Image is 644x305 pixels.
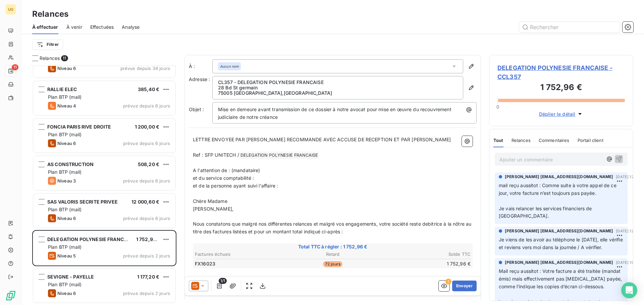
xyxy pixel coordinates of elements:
span: FONCIA PARIS RIVE DROITE [47,124,111,130]
span: Relances [40,55,60,62]
button: Envoyer [452,281,477,291]
span: Je viens de les avoir au téléphone le [DATE], elle vérifie et reviens vers moi dans la journée / ... [499,237,624,250]
span: DELEGATION POLYNESIE FRANCAISE - CCL357 [497,63,625,81]
span: Niveau 6 [57,66,76,71]
span: [DATE] 12:29 [616,175,640,179]
span: À venir [66,24,82,30]
span: prévue depuis 6 jours [123,141,170,146]
span: Mail reçu aussitot : Votre facture a été traitée (mandat émis) mais effectivement pas [MEDICAL_DA... [499,268,624,289]
span: Je vais relancer les services financiers de [GEOGRAPHIC_DATA]. [499,206,593,219]
span: 1 177,20 € [137,274,160,280]
span: prévue depuis 2 jours [123,253,170,258]
span: Nous constatons que malgré nos différentes relances et malgré vos engagements, votre société rest... [193,221,473,234]
span: Analyse [122,24,140,30]
button: Déplier le détail [537,110,586,118]
span: Commentaires [539,138,570,143]
p: 75005 [GEOGRAPHIC_DATA] , [GEOGRAPHIC_DATA] [218,90,458,96]
span: et du service comptabilité : [193,175,254,181]
span: prévue depuis 6 jours [123,103,170,108]
span: Plan BTP (mail) [48,244,82,250]
span: [DATE] 12:06 [616,229,640,233]
span: DELEGATION POLYNESIE FRANCAISE [239,152,319,159]
span: Ref : SFP UNITECH / [193,152,239,158]
span: Mise en demeure avant transmission de ce dossier à notre avocat pour mise en œuvre du recouvremen... [218,106,453,120]
span: prévue depuis 6 jours [123,178,170,183]
h3: 1 752,96 € [497,81,625,95]
span: Niveau 4 [57,103,76,108]
span: 1/1 [219,278,227,284]
span: [DATE] 10:31 [616,260,639,264]
span: 11 [12,64,18,70]
span: 1 752,96 € [136,236,161,242]
span: 1 200,00 € [135,124,160,130]
span: Tout [493,138,503,143]
span: LETTRE ENVOYEE PAR [PERSON_NAME] RECOMMANDE AVEC ACCUSE DE RECEPTION ET PAR [PERSON_NAME] [193,137,451,142]
span: AS CONSTRUCTION [47,161,94,167]
th: Retard [287,251,378,258]
span: Plan BTP (mail) [48,207,82,212]
div: grid [32,66,176,305]
h3: Relances [32,8,68,20]
span: Déplier le détail [539,110,576,118]
span: Plan BTP (mail) [48,94,82,100]
th: Solde TTC [379,251,471,258]
span: Niveau 6 [57,141,76,146]
span: Plan BTP (mail) [48,169,82,175]
span: Total TTC à régler : 1 752,96 € [194,243,472,250]
span: prévue depuis 2 jours [123,291,170,296]
span: 385,40 € [138,86,159,92]
span: 0 [496,104,499,109]
img: Logo LeanPay [5,290,16,301]
div: Open Intercom Messenger [621,282,637,298]
span: SEVIGNE - PAYELLE [47,274,94,280]
span: [PERSON_NAME] [EMAIL_ADDRESS][DOMAIN_NAME] [505,259,613,265]
div: UG [5,4,16,15]
span: 11 [61,55,68,61]
p: 28 Bd St germain [218,85,458,90]
span: Plan BTP (mail) [48,132,82,137]
span: A l'attention de : (mandataire) [193,167,260,173]
span: Plan BTP (mail) [48,282,82,287]
span: DELEGATION POLYNESIE FRANCAISE [47,236,135,242]
span: prévue depuis 34 jours [120,66,170,71]
span: SAS VALORIS SECRITE PRIVEE [47,199,118,205]
span: prévue depuis 6 jours [123,216,170,221]
span: FX16023 [195,260,215,267]
label: À : [189,63,212,70]
span: 508,20 € [138,161,159,167]
span: Objet : [189,106,204,112]
span: Niveau 6 [57,291,76,296]
span: et de la personne ayant suivi l'affaire : [193,183,278,188]
em: Aucun nom [220,64,239,69]
span: mail reçu aussitot : Comme suite à votre appel de ce jour, votre facture n’est toujours pas payée. [499,182,618,196]
span: Adresse : [189,76,210,82]
span: À effectuer [32,24,58,30]
span: Niveau 3 [57,178,76,183]
span: [PERSON_NAME], [193,206,233,212]
span: Chère Madame [193,198,227,204]
span: 72 jours [323,261,342,267]
span: Portail client [578,138,603,143]
span: Niveau 6 [57,216,76,221]
span: Niveau 5 [57,253,76,258]
button: Filtrer [32,39,63,50]
span: 12 000,60 € [131,199,159,205]
span: Relances [512,138,531,143]
th: Factures échues [195,251,286,258]
span: Effectuées [90,24,114,30]
span: [PERSON_NAME] [EMAIL_ADDRESS][DOMAIN_NAME] [505,174,613,180]
td: 1 752,96 € [379,260,471,268]
span: RALLIE ELEC [47,86,77,92]
input: Rechercher [519,22,620,32]
p: CL357 - DELEGATION POLYNESIE FRANCAISE [218,80,458,85]
span: [PERSON_NAME] [EMAIL_ADDRESS][DOMAIN_NAME] [505,228,613,234]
